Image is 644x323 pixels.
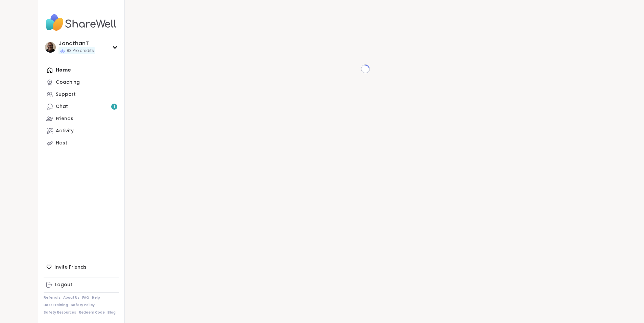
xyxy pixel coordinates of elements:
[79,310,105,315] a: Redeem Code
[92,295,100,300] a: Help
[44,279,119,291] a: Logout
[63,295,79,300] a: About Us
[45,42,56,53] img: JonathanT
[71,303,95,307] a: Safety Policy
[44,137,119,149] a: Host
[108,310,116,315] a: Blog
[56,140,67,146] div: Host
[44,11,119,34] img: ShareWell Nav Logo
[58,40,95,47] div: JonathanT
[67,48,94,54] span: 83 Pro credits
[56,91,76,98] div: Support
[44,76,119,88] a: Coaching
[82,295,89,300] a: FAQ
[56,115,73,122] div: Friends
[44,310,76,315] a: Safety Resources
[44,261,119,273] div: Invite Friends
[44,101,119,113] a: Chat1
[44,303,68,307] a: Host Training
[44,125,119,137] a: Activity
[44,88,119,101] a: Support
[114,104,115,110] span: 1
[56,103,68,110] div: Chat
[44,113,119,125] a: Friends
[55,281,72,288] div: Logout
[56,128,74,134] div: Activity
[44,295,61,300] a: Referrals
[56,79,80,86] div: Coaching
